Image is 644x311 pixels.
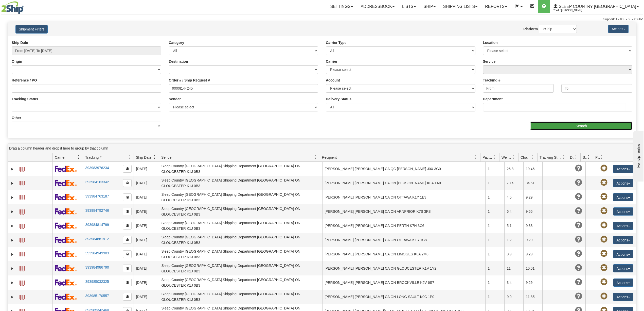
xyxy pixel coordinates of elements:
[357,0,398,13] a: Addressbook
[123,179,132,187] button: Copy to clipboard
[504,204,523,219] td: 6.4
[483,78,500,83] label: Tracking #
[322,162,486,176] td: [PERSON_NAME] [PERSON_NAME] CA QC [PERSON_NAME] J0X 3G0
[575,279,582,286] span: Unknown
[74,153,83,161] a: Carrier filter column settings
[55,237,77,243] img: 2 - FedEx Express®
[136,155,151,160] span: Ship Date
[523,261,542,275] td: 10.01
[123,293,132,301] button: Copy to clipboard
[150,153,159,161] a: Ship Date filter column settings
[600,207,607,215] span: Pickup Not Assigned
[322,233,486,247] td: [PERSON_NAME] [PERSON_NAME] CA ON OTTAWA K1R 1C8
[439,0,481,13] a: Shipping lists
[483,40,498,45] label: Location
[10,266,15,271] a: Expand
[169,78,210,83] label: Order # / Ship Request #
[10,252,15,257] a: Expand
[613,222,633,230] button: Actions
[561,84,632,93] input: To
[600,236,607,243] span: Pickup Not Assigned
[85,208,109,212] a: 393984792746
[55,180,77,186] img: 2 - FedEx Express®
[491,153,499,161] a: Packages filter column settings
[85,294,109,298] a: 393985170557
[123,165,132,173] button: Copy to clipboard
[523,247,542,261] td: 9.29
[600,165,607,172] span: Pickup Not Assigned
[20,236,25,244] a: Label
[169,40,184,45] label: Category
[523,190,542,204] td: 9.29
[20,221,25,230] a: Label
[504,219,523,233] td: 5.1
[55,265,77,271] img: 2 - FedEx Express®
[613,179,633,187] button: Actions
[472,153,480,161] a: Recipient filter column settings
[504,190,523,204] td: 4.5
[326,0,357,13] a: Settings
[169,59,188,64] label: Destination
[322,176,486,190] td: [PERSON_NAME] [PERSON_NAME] CA ON [PERSON_NAME] K0A 1A0
[326,78,340,83] label: Account
[613,165,633,173] button: Actions
[575,207,582,215] span: Unknown
[123,208,132,215] button: Copy to clipboard
[134,247,159,261] td: [DATE]
[20,264,25,272] a: Label
[10,181,15,186] a: Expand
[570,155,574,160] span: Delivery Status
[85,280,109,284] a: 393985032325
[530,122,632,130] input: Search
[600,293,607,300] span: Pickup Not Assigned
[523,290,542,304] td: 11.85
[123,193,132,201] button: Copy to clipboard
[20,207,25,215] a: Label
[559,153,568,161] a: Tracking Status filter column settings
[20,165,25,173] a: Label
[55,194,77,200] img: 2 - FedEx Express®
[12,59,22,64] label: Origin
[575,179,582,186] span: Unknown
[134,261,159,275] td: [DATE]
[134,290,159,304] td: [DATE]
[326,59,337,64] label: Carrier
[483,59,496,64] label: Service
[8,143,636,153] div: grid grouping header
[134,162,159,176] td: [DATE]
[85,251,109,255] a: 393984949903
[123,236,132,244] button: Copy to clipboard
[600,179,607,186] span: Pickup Not Assigned
[20,179,25,187] a: Label
[12,78,37,83] label: Reference / PO
[134,176,159,190] td: [DATE]
[483,96,503,102] label: Department
[504,247,523,261] td: 3.9
[15,25,48,34] button: Shipment Filters
[632,129,643,181] iframe: chat widget
[523,26,538,31] label: Platform
[159,247,322,261] td: Sleep Country [GEOGRAPHIC_DATA] Shipping Department [GEOGRAPHIC_DATA] ON GLOUCESTER K1J 0B3
[322,261,486,275] td: [PERSON_NAME] [PERSON_NAME] CA ON GLOUCESTER K1V 1Y2
[85,180,109,184] a: 393984163342
[575,222,582,229] span: Unknown
[10,195,15,200] a: Expand
[575,250,582,257] span: Unknown
[159,233,322,247] td: Sleep Country [GEOGRAPHIC_DATA] Shipping Department [GEOGRAPHIC_DATA] ON GLOUCESTER K1J 0B3
[575,193,582,200] span: Unknown
[485,233,504,247] td: 1
[600,222,607,229] span: Pickup Not Assigned
[10,223,15,228] a: Expand
[4,4,47,8] div: live help - online
[322,247,486,261] td: [PERSON_NAME] [PERSON_NAME] CA ON LIMOGES K0A 2M0
[597,153,606,161] a: Pickup Status filter column settings
[504,290,523,304] td: 9.9
[504,162,523,176] td: 26.8
[10,167,15,172] a: Expand
[600,193,607,200] span: Pickup Not Assigned
[510,153,518,161] a: Weight filter column settings
[572,153,580,161] a: Delivery Status filter column settings
[322,290,486,304] td: [PERSON_NAME] [PERSON_NAME] CA ON LONG SAULT K0C 1P0
[55,222,77,229] img: 2 - FedEx Express®
[134,190,159,204] td: [DATE]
